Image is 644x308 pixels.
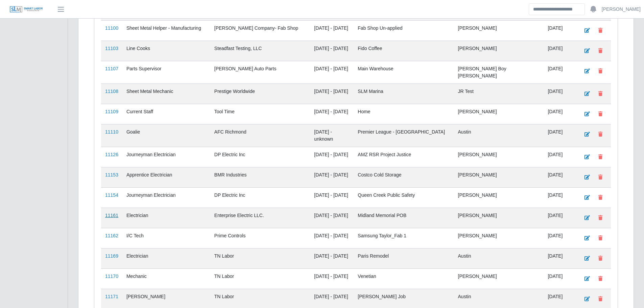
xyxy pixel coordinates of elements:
td: Venetian [354,268,454,289]
td: TN Labor [210,268,310,289]
td: [PERSON_NAME] [454,268,544,289]
td: Sheet Metal Mechanic [122,84,210,104]
td: [PERSON_NAME] [454,228,544,248]
td: Main Warehouse [354,61,454,84]
td: Costco Cold Storage [354,167,454,187]
td: Electrician [122,208,210,228]
td: [DATE] - [DATE] [310,61,354,84]
td: [PERSON_NAME] [454,104,544,124]
td: Paris Remodel [354,248,454,268]
td: AFC Richmond [210,124,310,147]
td: JR Test [454,84,544,104]
td: [DATE] [544,268,576,289]
a: 11108 [105,89,118,94]
td: Journeyman Electrician [122,187,210,208]
td: Current Staff [122,104,210,124]
td: [DATE] - [DATE] [310,248,354,268]
td: Line Cooks [122,41,210,61]
td: [DATE] - [DATE] [310,104,354,124]
td: [PERSON_NAME] Auto Parts [210,61,310,84]
td: [DATE] [544,208,576,228]
td: [DATE] [544,248,576,268]
td: Journeyman Electrician [122,147,210,167]
td: [DATE] [544,20,576,41]
td: AMZ RSR Project Justice [354,147,454,167]
td: [DATE] [544,228,576,248]
td: Sheet Metal Helper - Manufacturing [122,20,210,41]
td: Mechanic [122,268,210,289]
td: [PERSON_NAME] Boy [PERSON_NAME] [454,61,544,84]
td: Fab Shop Un-applied [354,20,454,41]
td: I/C Tech [122,228,210,248]
td: [DATE] - [DATE] [310,187,354,208]
td: [DATE] - [DATE] [310,228,354,248]
a: 11103 [105,46,118,51]
td: [DATE] [544,187,576,208]
td: [DATE] - [DATE] [310,20,354,41]
a: 11171 [105,294,118,299]
td: [DATE] [544,84,576,104]
td: [DATE] - [DATE] [310,147,354,167]
td: [DATE] - unknown [310,124,354,147]
td: Apprentice Electrician [122,167,210,187]
td: DP Electric Inc [210,147,310,167]
td: BMR Industries [210,167,310,187]
a: 11109 [105,109,118,114]
td: [PERSON_NAME] [454,20,544,41]
td: Premier League - [GEOGRAPHIC_DATA] [354,124,454,147]
td: Samsung Taylor_Fab 1 [354,228,454,248]
td: DP Electric Inc [210,187,310,208]
a: 11162 [105,233,118,238]
a: 11161 [105,213,118,218]
td: [DATE] [544,147,576,167]
img: SLM Logo [9,6,43,13]
td: [DATE] [544,41,576,61]
td: [DATE] - [DATE] [310,268,354,289]
td: Parts Supervisor [122,61,210,84]
td: [DATE] - [DATE] [310,208,354,228]
a: 11107 [105,66,118,71]
td: TN Labor [210,248,310,268]
a: 11110 [105,129,118,135]
a: 11169 [105,253,118,259]
td: Prestige Worldwide [210,84,310,104]
td: [PERSON_NAME] [454,41,544,61]
td: Steadfast Testing, LLC [210,41,310,61]
td: Prime Controls [210,228,310,248]
td: [DATE] [544,167,576,187]
td: [DATE] - [DATE] [310,84,354,104]
a: 11126 [105,152,118,157]
input: Search [529,3,585,15]
td: [PERSON_NAME] [454,167,544,187]
td: [PERSON_NAME] [454,147,544,167]
td: [PERSON_NAME] [454,187,544,208]
td: [DATE] [544,104,576,124]
a: 11100 [105,25,118,31]
a: 11170 [105,274,118,279]
td: [PERSON_NAME] Company- Fab Shop [210,20,310,41]
td: [DATE] - [DATE] [310,167,354,187]
td: [DATE] [544,61,576,84]
a: [PERSON_NAME] [602,6,641,13]
a: 11154 [105,192,118,198]
td: Austin [454,124,544,147]
a: 11153 [105,172,118,177]
td: Enterprise Electric LLC. [210,208,310,228]
td: Midland Memorial POB [354,208,454,228]
td: Austin [454,248,544,268]
td: [PERSON_NAME] [454,208,544,228]
td: Home [354,104,454,124]
td: Tool Time [210,104,310,124]
td: Goalie [122,124,210,147]
td: Electrician [122,248,210,268]
td: [DATE] [544,124,576,147]
td: Fido Coffee [354,41,454,61]
td: Queen Creek Public Safety [354,187,454,208]
td: SLM Marina [354,84,454,104]
td: [DATE] - [DATE] [310,41,354,61]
